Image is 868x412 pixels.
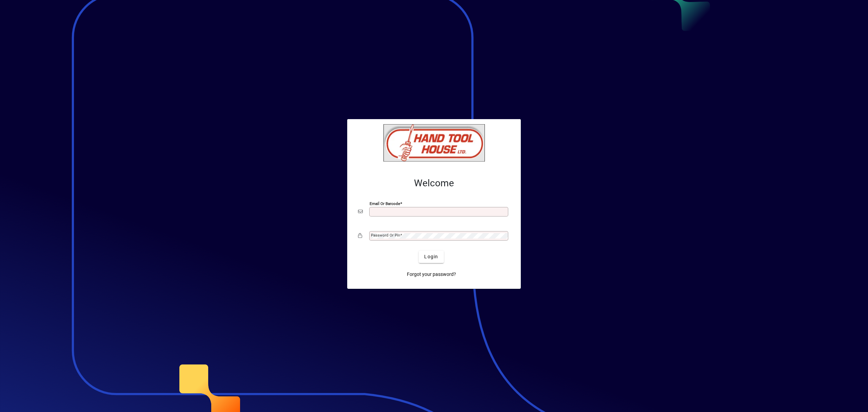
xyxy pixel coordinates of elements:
h2: Welcome [358,177,510,189]
mat-label: Email or Barcode [370,201,400,206]
a: Forgot your password? [404,268,459,281]
span: Forgot your password? [407,271,456,278]
button: Login [419,251,443,263]
mat-label: Password or Pin [371,233,400,238]
span: Login [424,253,438,260]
